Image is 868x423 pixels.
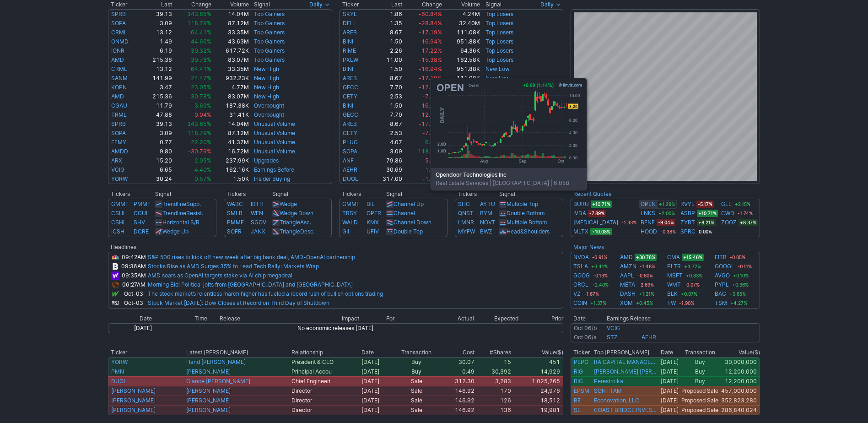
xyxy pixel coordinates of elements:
a: Oct 06/b [574,325,597,331]
a: Insider Buying [254,175,290,182]
a: SON I TAM [594,387,622,395]
a: CETY [343,93,357,100]
a: CRML [111,29,127,36]
td: 215.36 [140,92,173,101]
a: BINI [343,38,353,45]
a: Recent Quotes [573,190,611,197]
a: ASBP [680,209,695,218]
td: 43.63M [212,37,249,46]
td: 215.36 [140,55,173,65]
div: Real Estate Services | [GEOGRAPHIC_DATA] | 6.05B [431,168,587,190]
span: -17.19% [419,120,442,127]
a: MLTX [573,227,588,236]
td: 2.53 [370,129,403,138]
td: 3.09 [370,147,403,156]
a: [PERSON_NAME] [186,387,231,394]
a: GOOGL [715,262,734,271]
a: Top Gainers [254,47,285,54]
a: Overbought [254,111,284,118]
td: 4.77M [212,83,249,92]
span: -0.04% [192,111,211,118]
a: AVGO [715,271,730,280]
span: 44.66% [191,38,211,45]
a: DASH [620,289,636,298]
td: 1.86 [370,9,403,19]
td: 30.69 [370,165,403,174]
a: Unusual Volume [254,120,295,127]
span: 6.69% [425,139,442,146]
span: Signal [485,1,501,8]
a: [PERSON_NAME] [111,387,156,394]
a: UFIV [367,228,379,235]
td: 33.35M [212,65,249,74]
a: YORW [111,175,128,182]
a: Top Gainers [254,11,285,17]
span: -16.94% [419,102,442,109]
span: 24.47% [191,75,211,81]
td: 8.67 [370,28,403,37]
a: CWD [721,209,734,218]
span: -28.84% [419,20,442,27]
a: New High [254,93,279,100]
td: 1.50 [370,37,403,46]
a: AMD [111,56,124,63]
a: TSM [715,298,727,308]
a: CGUI [134,210,147,217]
a: CSHI [111,210,124,217]
a: Glance [PERSON_NAME] [186,378,250,385]
td: 237.99K [212,156,249,165]
td: 14.04M [212,9,249,19]
a: Upgrades [254,157,279,164]
span: -15.38% [419,56,442,63]
a: Wedge Down [280,210,313,217]
a: SOPA [111,20,126,27]
td: 187.38K [212,101,249,110]
td: 11.00 [370,55,403,65]
td: 7.70 [370,110,403,119]
a: FEMY [111,139,126,146]
td: 951.88K [442,37,480,46]
td: 7.70 [370,83,403,92]
a: Perestroika [594,378,623,385]
a: IBTH [251,201,264,207]
a: Major News [573,244,604,250]
span: -16.94% [419,65,442,72]
span: 118.79% [187,130,211,136]
td: 1.35 [370,19,403,28]
a: OPEN [641,200,656,209]
a: Multiple Bottom [507,219,547,226]
a: RIG [574,378,583,385]
a: ONMD [111,38,129,45]
a: GECC [343,111,358,118]
a: RIME [343,47,356,54]
a: Multiple Top [507,201,538,207]
span: 64.41% [191,29,211,36]
span: -17.19% [419,75,442,81]
a: Overbought [254,102,284,109]
a: GECC [343,84,358,91]
a: Top Gainers [254,56,285,63]
a: IVDA [573,209,586,218]
a: SMLR [227,210,243,217]
a: TriangleDesc. [280,228,315,235]
a: IONR [111,47,124,54]
td: 3.47 [140,83,173,92]
span: -12.90% [419,111,442,118]
span: Signal [254,1,270,8]
a: AMDD [111,148,128,155]
span: -17.19% [419,29,442,36]
a: WABC [227,201,243,207]
td: 932.23K [212,74,249,83]
span: 30.78% [191,56,211,63]
td: 6.19 [140,46,173,55]
a: PMMF [227,219,244,226]
a: AREB [343,75,357,81]
a: Unusual Volume [254,130,295,136]
a: Unusual Volume [254,148,295,155]
a: YORW [111,358,128,365]
a: TriangleAsc. [280,219,311,226]
a: Hand [PERSON_NAME] [186,358,246,365]
a: WALD [342,219,358,226]
td: 14.04M [212,119,249,129]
